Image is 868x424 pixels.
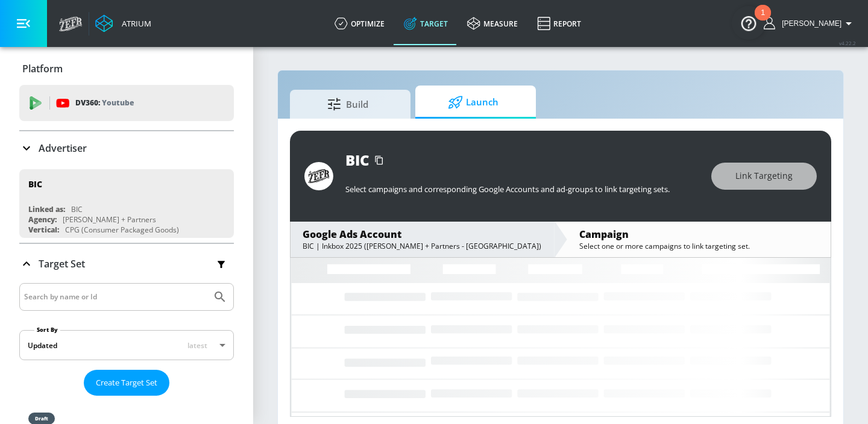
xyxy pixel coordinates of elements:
[839,40,856,46] span: v 4.22.2
[291,222,554,257] div: Google Ads AccountBIC | Inkbox 2025 ([PERSON_NAME] + Partners - [GEOGRAPHIC_DATA])
[345,184,699,195] p: Select campaigns and corresponding Google Accounts and ad-groups to link targeting sets.
[732,6,766,40] button: Open Resource Center, 1 new notification
[302,90,394,119] span: Build
[325,2,394,45] a: optimize
[28,214,57,225] div: Agency:
[345,150,370,170] div: BIC
[39,257,85,270] p: Target Set
[579,241,819,251] div: Select one or more campaigns to link targeting set.
[28,340,57,351] div: Updated
[19,85,234,121] div: DV360: Youtube
[84,370,169,396] button: Create Target Set
[19,169,234,238] div: BICLinked as:BICAgency:[PERSON_NAME] + PartnersVertical:CPG (Consumer Packaged Goods)
[458,2,527,45] a: measure
[777,19,841,28] span: login as: anthony.rios@zefr.com
[65,225,179,235] div: CPG (Consumer Packaged Goods)
[303,241,542,251] div: BIC | Inkbox 2025 ([PERSON_NAME] + Partners - [GEOGRAPHIC_DATA])
[761,13,765,28] div: 1
[764,16,856,31] button: [PERSON_NAME]
[394,2,458,45] a: Target
[71,204,83,214] div: BIC
[95,14,151,33] a: Atrium
[102,96,134,109] p: Youtube
[28,225,59,235] div: Vertical:
[63,214,156,225] div: [PERSON_NAME] + Partners
[19,52,234,86] div: Platform
[117,18,151,29] div: Atrium
[75,96,134,110] p: DV360:
[527,2,591,45] a: Report
[19,244,234,284] div: Target Set
[427,88,519,117] span: Launch
[187,340,207,351] span: latest
[24,289,207,305] input: Search by name or Id
[96,376,157,390] span: Create Target Set
[19,131,234,165] div: Advertiser
[579,228,819,241] div: Campaign
[22,62,63,75] p: Platform
[28,204,65,214] div: Linked as:
[34,326,60,334] label: Sort By
[303,228,542,241] div: Google Ads Account
[35,416,48,422] div: draft
[39,142,87,155] p: Advertiser
[28,178,42,190] div: BIC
